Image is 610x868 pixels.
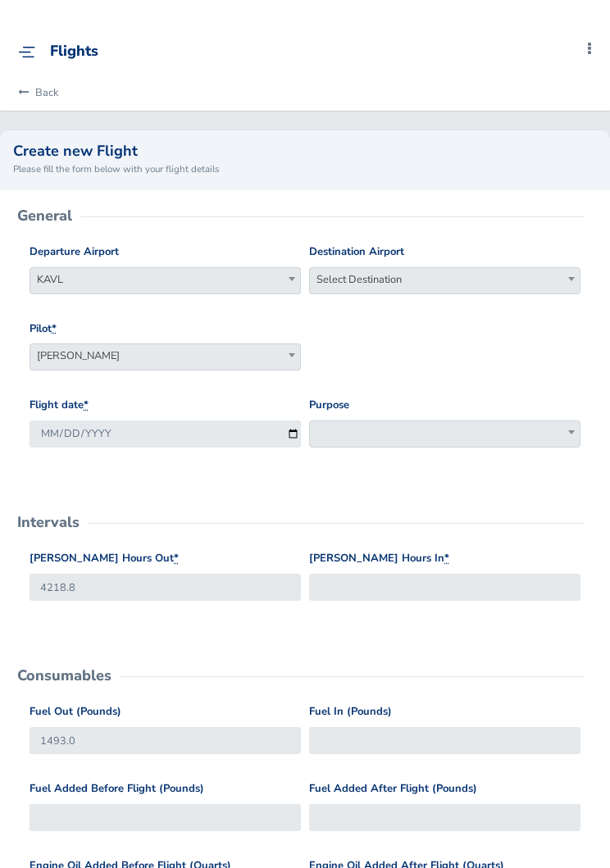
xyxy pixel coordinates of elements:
[309,267,580,294] span: Select Destination
[174,551,179,566] abbr: required
[30,780,204,798] label: Fuel Added Before Flight (Pounds)
[50,43,98,61] div: Flights
[52,321,57,336] abbr: required
[444,551,449,566] abbr: required
[30,397,89,414] label: Flight date
[30,243,119,261] label: Departure Airport
[310,268,580,291] span: Select Destination
[309,780,477,798] label: Fuel Added After Flight (Pounds)
[30,320,57,338] label: Pilot
[84,398,89,412] abbr: required
[30,343,301,370] span: Luke Frank
[17,515,80,529] h2: Intervals
[13,143,597,158] h2: Create new Flight
[18,46,35,58] img: menu_img
[30,550,179,567] label: [PERSON_NAME] Hours Out
[30,267,301,294] span: KAVL
[13,75,58,111] a: Back
[13,161,597,176] small: Please fill the form below with your flight details
[309,243,404,261] label: Destination Airport
[17,208,72,223] h2: General
[309,397,349,414] label: Purpose
[309,550,449,567] label: [PERSON_NAME] Hours In
[309,703,392,720] label: Fuel In (Pounds)
[30,344,300,367] span: Luke Frank
[30,268,300,291] span: KAVL
[30,703,121,720] label: Fuel Out (Pounds)
[17,668,112,683] h2: Consumables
